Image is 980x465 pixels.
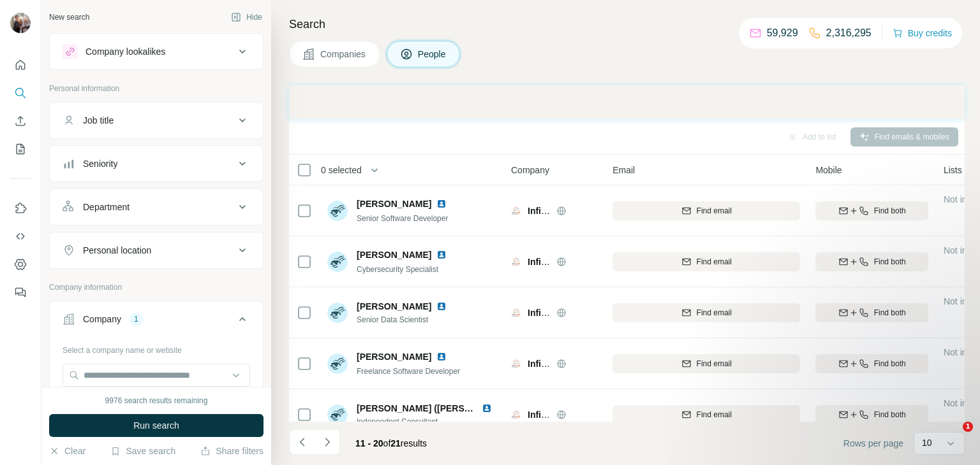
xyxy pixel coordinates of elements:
div: Department [83,201,130,213]
button: Find email [612,252,800,271]
img: LinkedIn logo [436,352,447,362]
button: Search [10,82,31,104]
span: People [418,48,447,61]
span: Find email [697,205,732,217]
div: Personal location [83,244,151,257]
span: Infiswift Technologies [528,257,621,267]
button: Buy credits [893,24,952,42]
span: 1 [963,422,973,432]
span: Infiswift Technologies [528,359,621,369]
button: Dashboard [10,253,31,276]
div: Seniority [83,157,117,170]
button: Enrich CSV [10,110,31,132]
span: [PERSON_NAME] [357,197,431,210]
button: Find both [815,201,928,220]
button: Find email [612,354,800,373]
img: Avatar [327,252,348,272]
iframe: Intercom live chat [937,422,967,452]
span: Rows per page [843,437,903,450]
h4: Search [289,15,965,33]
div: 9976 search results remaining [105,395,208,406]
div: New search [49,11,89,23]
button: Find both [815,252,928,271]
button: Use Surfe API [10,225,31,248]
span: Infiswift Technologies [528,308,621,318]
button: Quick start [10,54,31,76]
img: Logo of Infiswift Technologies [511,410,521,420]
button: Department [50,192,263,222]
img: Logo of Infiswift Technologies [511,359,521,369]
iframe: Banner [289,85,965,119]
p: 2,316,295 [826,25,872,41]
span: of [383,438,391,448]
span: Company [511,164,549,176]
button: Use Surfe on LinkedIn [10,197,31,220]
p: Company information [49,282,264,293]
span: Senior Data Scientist [357,314,452,325]
button: Find email [612,201,800,220]
div: Company lookalikes [85,45,165,58]
img: Avatar [327,303,348,323]
button: Company1 [50,304,263,340]
img: Avatar [10,13,31,33]
img: LinkedIn logo [436,250,447,260]
span: 21 [390,438,401,448]
button: Hide [222,8,271,27]
span: Independent Consultant [357,416,497,427]
span: [PERSON_NAME] [357,350,431,363]
span: 0 selected [321,164,362,176]
span: Find both [874,205,906,217]
button: Share filters [200,445,264,457]
button: Run search [49,414,264,437]
span: Cybersecurity Specialist [357,265,438,274]
div: Job title [83,114,114,127]
span: Lists [944,164,962,176]
button: Feedback [10,281,31,304]
span: Run search [133,419,179,432]
img: Avatar [327,354,348,374]
img: Avatar [327,404,348,425]
button: Company lookalikes [50,36,263,67]
div: Company [83,313,121,325]
button: Find email [612,303,800,322]
span: [PERSON_NAME] [357,248,431,261]
img: LinkedIn logo [436,199,447,209]
span: Freelance Software Developer [357,367,460,376]
button: Personal location [50,235,263,266]
img: Logo of Infiswift Technologies [511,257,521,267]
button: Navigate to previous page [289,429,315,455]
span: Companies [320,48,367,61]
p: 10 [922,436,932,449]
span: Find email [697,307,732,318]
div: 1 [129,313,144,325]
button: Seniority [50,148,263,179]
span: Mobile [815,164,842,176]
span: 11 - 20 [355,438,383,448]
span: Find email [697,358,732,369]
span: Infiswift Technologies [528,206,621,216]
span: Infiswift Technologies [528,410,621,420]
p: 59,929 [767,25,798,41]
img: Logo of Infiswift Technologies [511,308,521,318]
button: Find email [612,405,800,424]
p: Personal information [49,83,264,94]
span: Senior Software Developer [357,214,448,223]
img: LinkedIn logo [436,301,447,311]
img: LinkedIn logo [482,403,492,413]
span: [PERSON_NAME] ([PERSON_NAME] das) [357,403,533,413]
img: Avatar [327,201,348,221]
div: Select a company name or website [63,340,250,356]
span: results [355,438,427,448]
span: Email [612,164,635,176]
button: Save search [110,445,175,457]
span: [PERSON_NAME] [357,300,431,313]
span: Find both [874,256,906,268]
button: Job title [50,105,263,136]
button: Navigate to next page [315,429,340,455]
span: Find email [697,409,732,420]
button: Clear [49,445,85,457]
button: My lists [10,138,31,161]
span: Find email [697,256,732,268]
img: Logo of Infiswift Technologies [511,206,521,216]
